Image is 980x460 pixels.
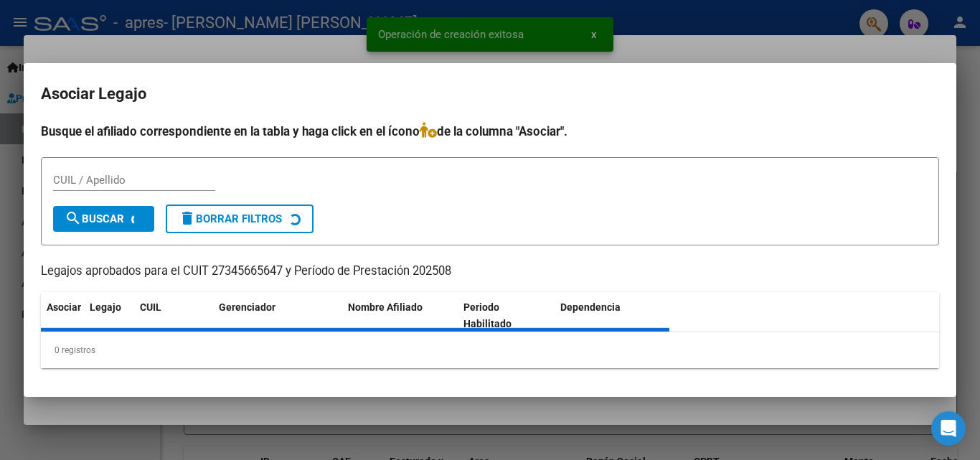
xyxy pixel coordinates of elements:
[179,212,282,225] span: Borrar Filtros
[47,301,81,313] span: Asociar
[560,301,621,313] span: Dependencia
[213,292,342,339] datatable-header-cell: Gerenciador
[134,292,213,339] datatable-header-cell: CUIL
[458,292,555,339] datatable-header-cell: Periodo Habilitado
[65,210,82,227] mat-icon: search
[41,263,939,281] p: Legajos aprobados para el CUIT 27345665647 y Período de Prestación 202508
[41,80,939,108] h2: Asociar Legajo
[931,411,966,446] div: Open Intercom Messenger
[90,301,121,313] span: Legajo
[463,301,512,329] span: Periodo Habilitado
[53,206,154,232] button: Buscar
[84,292,134,339] datatable-header-cell: Legajo
[140,301,161,313] span: CUIL
[555,292,670,339] datatable-header-cell: Dependencia
[179,210,196,227] mat-icon: delete
[348,301,423,313] span: Nombre Afiliado
[342,292,458,339] datatable-header-cell: Nombre Afiliado
[41,122,939,141] h4: Busque el afiliado correspondiente en la tabla y haga click en el ícono de la columna "Asociar".
[166,205,314,233] button: Borrar Filtros
[41,292,84,339] datatable-header-cell: Asociar
[41,332,939,368] div: 0 registros
[65,212,124,225] span: Buscar
[219,301,275,313] span: Gerenciador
